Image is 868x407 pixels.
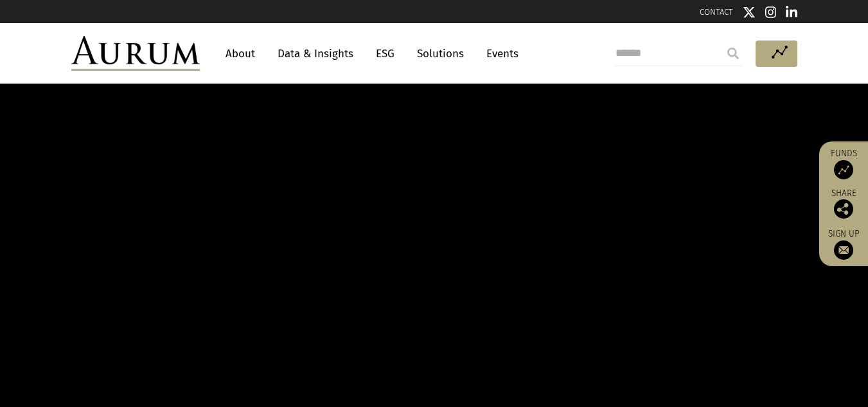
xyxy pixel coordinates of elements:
[826,228,862,260] a: Sign up
[219,42,261,66] a: About
[720,41,746,66] input: Submit
[826,189,862,219] div: Share
[765,6,777,19] img: Instagram icon
[700,7,733,17] a: CONTACT
[369,42,401,66] a: ESG
[480,42,518,66] a: Events
[834,199,853,219] img: Share this post
[71,36,200,71] img: Aurum
[786,6,797,19] img: Linkedin icon
[743,6,756,19] img: Twitter icon
[826,148,862,179] a: Funds
[271,42,360,66] a: Data & Insights
[834,240,853,260] img: Sign up to our newsletter
[834,160,853,179] img: Access Funds
[411,42,470,66] a: Solutions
